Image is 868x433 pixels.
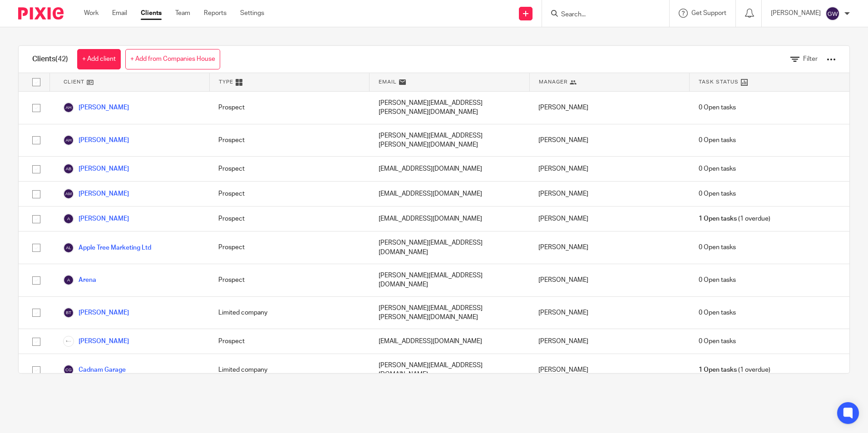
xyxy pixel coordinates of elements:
img: svg%3E [63,188,74,199]
img: Pixie [18,7,64,20]
div: [EMAIL_ADDRESS][DOMAIN_NAME] [370,207,529,231]
div: Limited company [209,297,369,329]
div: [EMAIL_ADDRESS][DOMAIN_NAME] [370,329,529,354]
span: Manager [539,78,567,86]
h1: Clients [32,54,68,64]
input: Select all [28,74,45,91]
div: [PERSON_NAME] [529,354,689,386]
span: Client [64,78,84,86]
span: 0 Open tasks [699,276,736,285]
span: 0 Open tasks [699,136,736,145]
a: Apple Tree Marketing Ltd [63,242,151,253]
a: Settings [240,9,264,18]
a: Arena [63,275,96,285]
span: Type [219,78,233,86]
a: [PERSON_NAME] [63,336,129,347]
input: Search [560,11,642,19]
a: + Add from Companies House [125,49,220,69]
div: Prospect [209,182,369,206]
div: [PERSON_NAME][EMAIL_ADDRESS][PERSON_NAME][DOMAIN_NAME] [370,124,529,157]
img: svg%3E [63,364,74,375]
a: Team [175,9,190,18]
span: Task Status [699,78,739,86]
a: [PERSON_NAME] [63,163,129,174]
span: Get Support [691,10,726,16]
a: Cadnam Garage [63,364,126,375]
div: [PERSON_NAME] [529,329,689,354]
div: Prospect [209,92,369,124]
div: [PERSON_NAME] [529,231,689,264]
img: svg%3E [63,102,74,113]
div: [PERSON_NAME] [529,207,689,231]
span: (42) [55,55,68,63]
div: [PERSON_NAME] [529,264,689,296]
div: Prospect [209,231,369,264]
a: [PERSON_NAME] [63,102,129,113]
span: Email [379,78,397,86]
img: svg%3E [63,213,74,224]
div: Limited company [209,354,369,386]
img: svg%3E [63,307,74,318]
a: + Add client [77,49,121,69]
div: [PERSON_NAME][EMAIL_ADDRESS][DOMAIN_NAME] [370,354,529,386]
img: svg%3E [63,135,74,146]
span: 0 Open tasks [699,243,736,252]
span: (1 overdue) [699,214,770,223]
div: Prospect [209,329,369,354]
div: Prospect [209,124,369,157]
a: Clients [141,9,162,18]
a: [PERSON_NAME] [63,188,129,199]
div: [PERSON_NAME] [529,297,689,329]
span: 0 Open tasks [699,337,736,346]
a: [PERSON_NAME] [63,307,129,318]
div: [PERSON_NAME][EMAIL_ADDRESS][DOMAIN_NAME] [370,231,529,264]
div: [PERSON_NAME][EMAIL_ADDRESS][PERSON_NAME][DOMAIN_NAME] [370,297,529,329]
p: [PERSON_NAME] [771,9,821,18]
img: svg%3E [63,242,74,253]
span: (1 overdue) [699,365,770,374]
span: 1 Open tasks [699,365,737,374]
span: 0 Open tasks [699,308,736,317]
img: svg%3E [63,275,74,285]
div: [PERSON_NAME][EMAIL_ADDRESS][DOMAIN_NAME] [370,264,529,296]
img: svg%3E [63,163,74,174]
img: bellaling_logo.jpg [63,336,74,347]
span: 1 Open tasks [699,214,737,223]
div: [PERSON_NAME] [529,92,689,124]
span: 0 Open tasks [699,103,736,112]
div: [EMAIL_ADDRESS][DOMAIN_NAME] [370,182,529,206]
img: svg%3E [825,6,840,21]
div: [PERSON_NAME][EMAIL_ADDRESS][PERSON_NAME][DOMAIN_NAME] [370,92,529,124]
div: [PERSON_NAME] [529,182,689,206]
span: Filter [803,56,818,62]
a: Work [84,9,99,18]
div: [PERSON_NAME] [529,124,689,157]
span: 0 Open tasks [699,164,736,173]
div: Prospect [209,264,369,296]
div: [PERSON_NAME] [529,157,689,181]
a: [PERSON_NAME] [63,135,129,146]
div: [EMAIL_ADDRESS][DOMAIN_NAME] [370,157,529,181]
a: [PERSON_NAME] [63,213,129,224]
span: 0 Open tasks [699,189,736,198]
div: Prospect [209,207,369,231]
a: Email [112,9,127,18]
div: Prospect [209,157,369,181]
a: Reports [204,9,227,18]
